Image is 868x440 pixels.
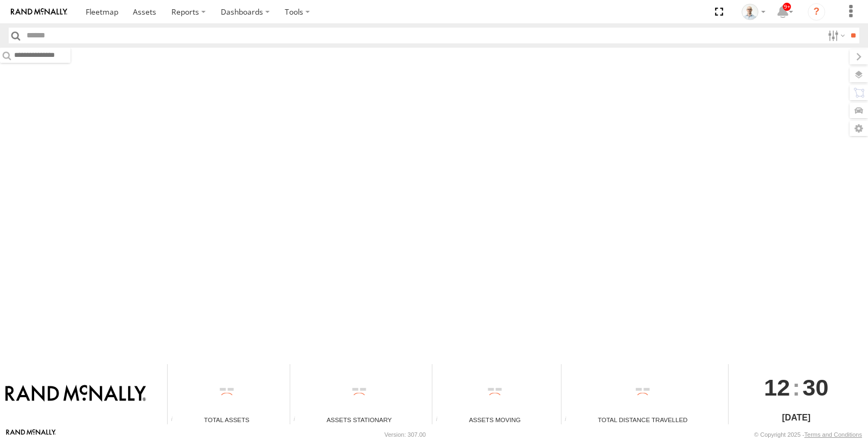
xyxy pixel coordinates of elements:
[754,431,862,438] div: © Copyright 2025 -
[561,416,578,424] div: Total distance travelled by all assets within specified date range and applied filters
[808,3,825,21] i: ?
[850,121,868,136] label: Map Settings
[290,416,307,424] div: Total number of assets current stationary.
[432,415,557,424] div: Assets Moving
[168,415,286,424] div: Total Assets
[290,415,428,424] div: Assets Stationary
[764,364,790,411] span: 12
[729,364,864,411] div: :
[11,8,67,16] img: rand-logo.svg
[561,415,724,424] div: Total Distance Travelled
[824,28,847,43] label: Search Filter Options
[432,416,449,424] div: Total number of assets current in transit.
[729,411,864,424] div: [DATE]
[385,431,426,438] div: Version: 307.00
[805,431,862,438] a: Terms and Conditions
[738,4,769,20] div: Kurt Byers
[5,385,146,403] img: Rand McNally
[168,416,184,424] div: Total number of Enabled Assets
[802,364,828,411] span: 30
[6,429,56,440] a: Visit our Website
